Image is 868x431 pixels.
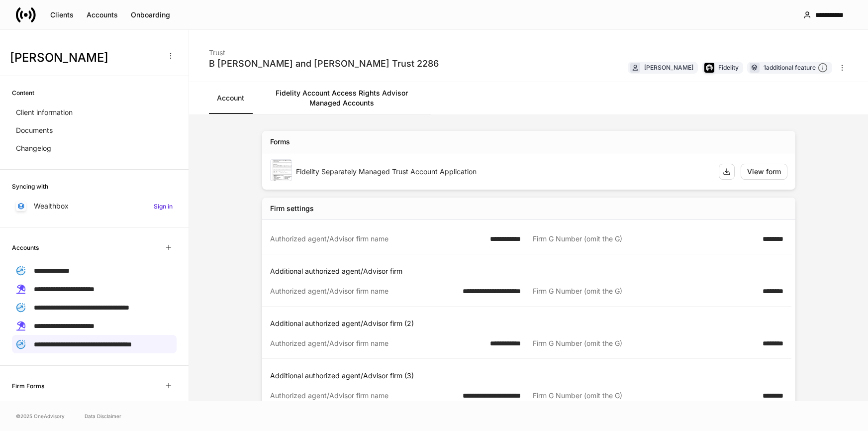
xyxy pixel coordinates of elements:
[16,412,65,420] span: © 2025 OneAdvisory
[270,234,484,244] div: Authorized agent/Advisor firm name
[12,243,39,252] h6: Accounts
[270,391,457,401] div: Authorized agent/Advisor firm name
[12,381,44,391] h6: Firm Forms
[131,10,170,20] div: Onboarding
[209,42,439,58] div: Trust
[533,286,757,296] div: Firm G Number (omit the G)
[270,286,457,296] div: Authorized agent/Advisor firm name
[270,137,290,147] div: Forms
[85,412,121,420] a: Data Disclaimer
[270,266,791,276] p: Additional authorized agent/Advisor firm
[87,10,118,20] div: Accounts
[252,82,431,114] a: Fidelity Account Access Rights Advisor Managed Accounts
[718,63,739,72] div: Fidelity
[270,338,484,348] div: Authorized agent/Advisor firm name
[154,202,173,211] h6: Sign in
[16,125,53,135] p: Documents
[533,338,757,348] div: Firm G Number (omit the G)
[34,201,69,211] p: Wealthbox
[296,167,711,177] div: Fidelity Separately Managed Trust Account Application
[644,63,693,72] div: [PERSON_NAME]
[12,182,48,191] h6: Syncing with
[741,164,787,180] button: View form
[270,319,791,328] p: Additional authorized agent/Advisor firm (2)
[12,139,177,157] a: Changelog
[12,104,177,121] a: Client information
[209,58,439,70] div: B [PERSON_NAME] and [PERSON_NAME] Trust 2286
[16,108,73,117] p: Client information
[533,391,757,401] div: Firm G Number (omit the G)
[10,50,159,66] h3: [PERSON_NAME]
[533,234,757,244] div: Firm G Number (omit the G)
[12,121,177,139] a: Documents
[209,82,252,114] a: Account
[16,143,51,153] p: Changelog
[270,371,791,381] p: Additional authorized agent/Advisor firm (3)
[764,63,828,73] div: 1 additional feature
[124,7,177,23] button: Onboarding
[12,88,34,98] h6: Content
[270,204,314,214] div: Firm settings
[50,10,74,20] div: Clients
[747,167,781,177] div: View form
[44,7,80,23] button: Clients
[80,7,124,23] button: Accounts
[12,197,177,215] a: WealthboxSign in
